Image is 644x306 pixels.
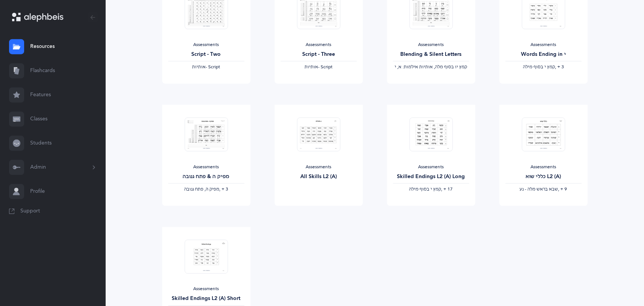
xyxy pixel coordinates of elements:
[168,64,244,70] div: - Script
[393,51,469,58] div: Blending & Silent Letters
[281,173,357,181] div: All Skills L2 (A)
[506,164,582,170] div: Assessments
[395,64,467,69] span: ‫קמץ יו בסוף מלה, אותיות אילמות: א, י‬
[506,186,582,192] div: ‪, + 9‬
[393,42,469,48] div: Assessments
[409,117,453,152] img: Skilled_Endings_L2_%28A%29__Longer_thumbnail_1704345246.png
[393,164,469,170] div: Assessments
[168,186,244,192] div: ‪, + 3‬
[523,64,555,69] span: ‫קמץ י בסוף מילה‬
[409,186,441,192] span: ‫קמץ י בסוף מילה‬
[281,64,357,70] div: - Script
[281,164,357,170] div: Assessments
[184,240,228,274] img: Skilled_Endings_L2_%28A%29_Shorter_thumbnail_1704345473.png
[506,173,582,181] div: כללי שוא L2 (A)
[281,42,357,48] div: Assessments
[168,51,244,58] div: Script - Two
[281,51,357,58] div: Script - Three
[168,286,244,292] div: Assessments
[297,117,340,152] img: Test_Form_-_All_Skills_L2_%28A%29_thumbnail_1704345173.png
[20,208,40,215] span: Support
[184,186,219,192] span: ‫מפיק הּ, פתח גנובה‬
[520,186,558,192] span: ‫שבא בראש מלה - נע‬
[168,164,244,170] div: Assessments
[393,173,469,181] div: Skilled Endings L2 (A) Long
[506,42,582,48] div: Assessments
[192,64,206,69] span: ‫אותיות‬
[168,42,244,48] div: Assessments
[506,64,582,70] div: ‪, + 3‬
[506,51,582,58] div: Words Ending in י
[393,186,469,192] div: ‪, + 17‬
[522,117,565,152] img: Test_Form_-_%D7%9B%D7%9C%D7%9C%D7%99_%D7%A9%D7%95%D7%90_L2_%28A%29_thumbnail_1683477512.png
[184,117,228,152] img: Test_Form-%D7%A4%D7%AA%D7%97_%D7%92%D7%A0%D7%95%D7%91%D7%94_-_%D7%9E%D7%A4%D7%99%D7%A7_%D7%94_thu...
[168,173,244,181] div: מפיק ה & פתח גנובה
[168,295,244,303] div: Skilled Endings L2 (A) Short
[305,64,318,69] span: ‫אותיות‬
